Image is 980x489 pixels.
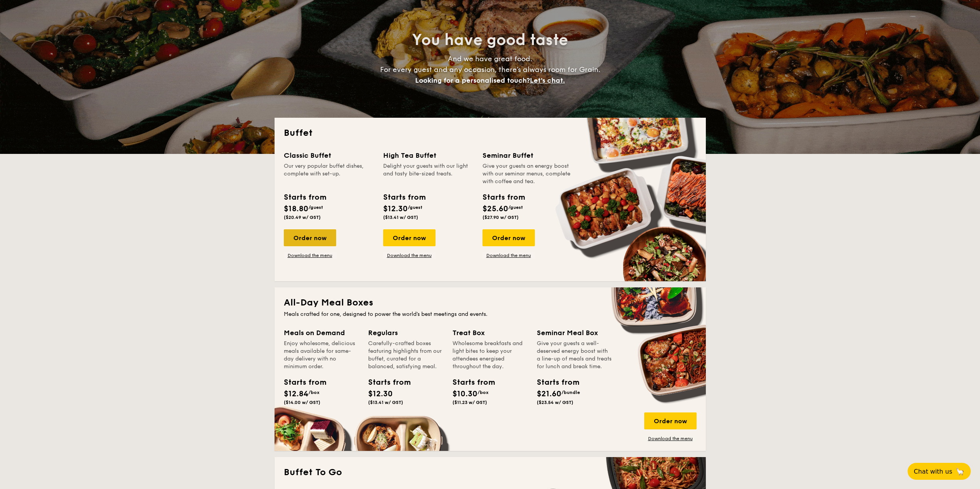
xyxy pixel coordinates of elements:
span: /guest [508,205,523,210]
div: Delight your guests with our light and tasty bite-sized treats. [383,162,473,185]
div: High Tea Buffet [383,150,473,161]
button: Chat with us🦙 [908,463,971,480]
span: ($11.23 w/ GST) [452,400,487,405]
span: 🦙 [955,467,965,476]
h2: Buffet [284,127,697,139]
span: ($27.90 w/ GST) [482,215,519,220]
div: Starts from [482,192,524,203]
a: Download the menu [383,252,436,259]
div: Order now [482,229,535,246]
span: You have good taste [412,31,568,49]
span: $18.80 [284,204,308,214]
span: $12.84 [284,389,308,399]
div: Starts from [368,377,403,388]
span: $25.60 [482,204,508,214]
span: /guest [308,205,323,210]
span: Looking for a personalised touch? [415,76,530,85]
div: Meals on Demand [284,327,359,338]
div: Classic Buffet [284,150,374,161]
span: ($13.41 w/ GST) [383,215,418,220]
span: $12.30 [368,389,393,399]
div: Starts from [284,377,318,388]
div: Wholesome breakfasts and light bites to keep your attendees energised throughout the day. [452,340,528,371]
div: Give your guests an energy boost with our seminar menus, complete with coffee and tea. [482,162,573,185]
div: Our very popular buffet dishes, complete with set-up. [284,162,374,185]
span: ($23.54 w/ GST) [537,400,573,405]
div: Carefully-crafted boxes featuring highlights from our buffet, curated for a balanced, satisfying ... [368,340,443,371]
span: ($20.49 w/ GST) [284,215,321,220]
a: Download the menu [284,252,336,259]
div: Starts from [452,377,487,388]
div: Regulars [368,327,443,338]
div: Order now [644,412,697,429]
div: Starts from [537,377,571,388]
span: $21.60 [537,389,561,399]
span: And we have great food. For every guest and any occasion, there’s always room for Grain. [380,55,600,85]
h2: All-Day Meal Boxes [284,297,697,309]
div: Treat Box [452,327,528,338]
div: Meals crafted for one, designed to power the world's best meetings and events. [284,310,697,318]
div: Give your guests a well-deserved energy boost with a line-up of meals and treats for lunch and br... [537,340,612,371]
a: Download the menu [482,252,535,259]
span: $12.30 [383,204,408,214]
div: Starts from [383,192,425,203]
span: $10.30 [452,389,477,399]
div: Seminar Buffet [482,150,573,161]
span: /guest [408,205,422,210]
div: Enjoy wholesome, delicious meals available for same-day delivery with no minimum order. [284,340,359,371]
div: Seminar Meal Box [537,327,612,338]
span: /box [477,390,489,395]
div: Order now [383,229,436,246]
span: Chat with us [914,468,952,475]
div: Order now [284,229,336,246]
a: Download the menu [644,436,697,442]
span: /box [308,390,320,395]
span: ($14.00 w/ GST) [284,400,320,405]
div: Starts from [284,192,326,203]
h2: Buffet To Go [284,466,697,479]
span: /bundle [561,390,580,395]
span: Let's chat. [530,76,565,85]
span: ($13.41 w/ GST) [368,400,403,405]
